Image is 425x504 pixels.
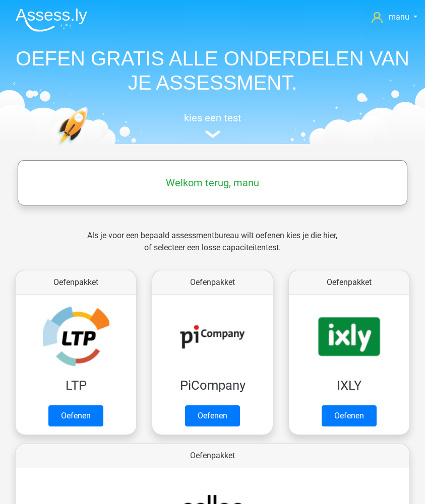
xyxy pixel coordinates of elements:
[48,405,103,426] a: Oefenen
[76,230,349,266] div: Als je voor een bepaald assessmentbureau wilt oefenen kies je die hier, of selecteer een losse ca...
[57,107,123,187] img: oefenen
[185,405,240,426] a: Oefenen
[322,405,377,426] a: Oefenen
[389,12,409,22] span: manu
[8,112,417,124] h5: kies een test
[8,112,417,138] a: kies een test
[23,177,402,189] h5: Welkom terug, manu
[8,46,417,95] h1: OEFEN GRATIS ALLE ONDERDELEN VAN JE ASSESSMENT.
[372,11,417,23] a: manu
[16,8,87,32] img: Assessly
[205,130,220,138] img: assessment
